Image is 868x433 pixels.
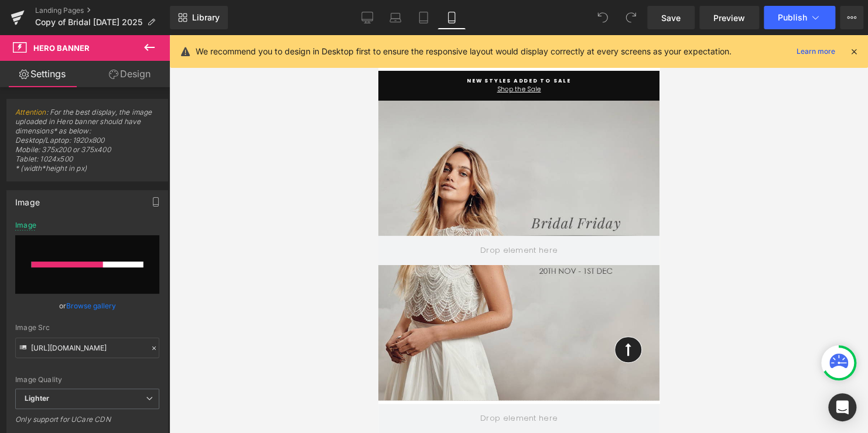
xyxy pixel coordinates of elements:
button: Undo [591,6,614,29]
span: Publish [778,13,807,22]
div: Image [15,191,40,207]
div: or [15,300,159,312]
span: Shop the Sale [13,50,268,60]
div: Open Intercom Messenger [828,393,856,421]
a: Preview [699,6,759,29]
button: Redo [619,6,643,29]
img: Catherine Deane US [108,10,173,26]
a: Design [87,61,172,87]
a: Browse gallery [66,295,116,316]
div: Image Src [15,324,159,332]
button: Publish [764,6,835,29]
button: More [840,6,863,29]
a: Tablet [409,6,438,29]
div: Image [15,221,36,229]
span: Hero Banner [33,43,90,53]
span: New Styles Added to Sale [13,42,268,50]
div: Image Quality [15,376,159,384]
p: We recommend you to design in Desktop first to ensure the responsive layout would display correct... [196,45,732,58]
a: New Styles Added to SaleShop the Sale [13,42,268,60]
span: : For the best display, the image uploaded in Hero banner should have dimensions* as below: Deskt... [15,108,159,181]
span: Save [661,12,681,24]
input: Link [15,338,159,358]
a: Mobile [438,6,466,29]
a: Laptop [381,6,409,29]
div: Only support for UCare CDN [15,415,159,432]
b: Lighter [25,394,49,403]
a: Desktop [353,6,381,29]
span: Copy of Bridal [DATE] 2025 [35,18,142,27]
a: Learn more [792,44,840,59]
span: Preview [713,12,745,24]
span: Library [192,12,220,23]
a: Attention [15,108,46,116]
a: New Library [170,6,228,29]
a: Landing Pages [35,6,170,15]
